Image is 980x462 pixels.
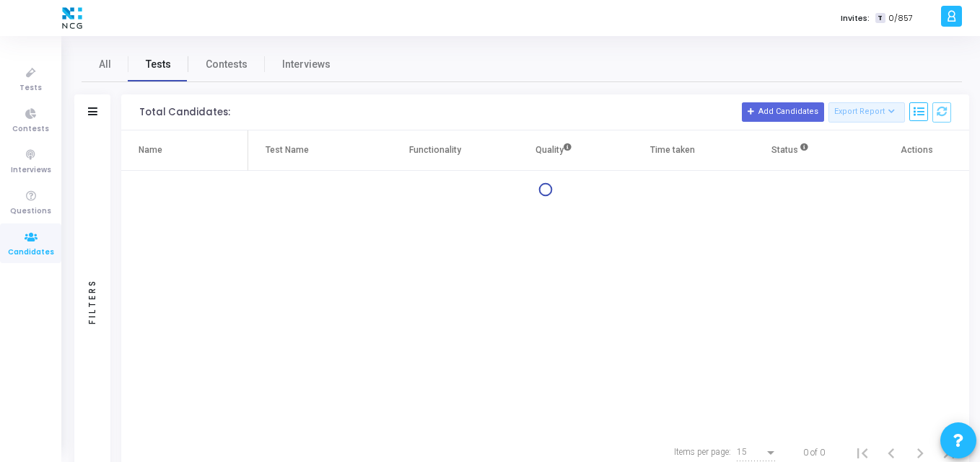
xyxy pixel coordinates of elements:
img: logo [58,4,86,32]
span: Contests [12,123,49,136]
span: All [99,57,111,72]
button: Export Report [828,102,906,123]
th: Quality [494,130,613,171]
th: Status [732,130,851,171]
div: 0 of 0 [803,446,825,459]
th: Actions [851,130,970,171]
mat-select: Items per page: [737,448,777,458]
span: 0/857 [888,12,913,25]
button: Add Candidates [742,102,824,121]
label: Invites: [841,12,870,25]
th: Functionality [376,130,495,171]
span: Contests [206,57,248,72]
div: Name [139,142,162,158]
span: 15 [737,447,747,457]
span: Candidates [8,246,54,259]
div: Items per page: [674,445,731,458]
th: Test Name [248,130,375,171]
div: Total Candidates: [139,107,230,118]
div: Time taken [650,142,695,158]
div: Filters [86,222,99,381]
span: Tests [19,82,42,94]
span: T [875,13,885,24]
span: Questions [10,205,51,218]
span: Interviews [282,57,331,72]
span: Tests [146,57,171,72]
span: Interviews [11,164,51,177]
